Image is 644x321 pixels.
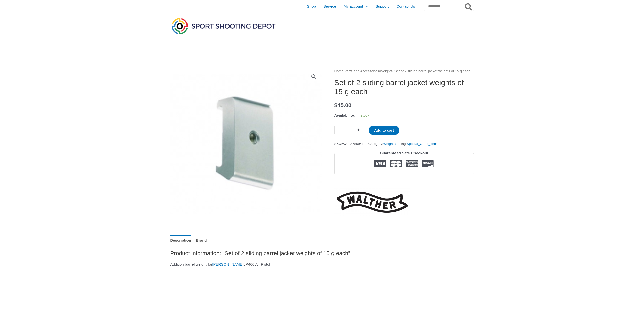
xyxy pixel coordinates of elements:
[170,68,322,220] img: Set of 2 sliding barrel jacket weights
[383,142,396,146] a: Weights
[368,141,396,147] span: Category:
[334,68,474,75] nav: Breadcrumb
[464,2,474,11] button: Search
[309,72,318,81] a: View full-screen image gallery
[334,113,356,117] span: Availability:
[334,78,474,96] h1: Set of 2 sliding barrel jacket weights of 15 g each
[369,126,399,135] button: Add to cart
[380,69,393,73] a: Weights
[334,102,352,108] bdi: 45.00
[334,141,364,147] span: SKU:
[344,126,354,134] input: Product quantity
[196,235,207,246] a: Brand
[334,178,474,184] iframe: Customer reviews powered by Trustpilot
[354,126,363,134] a: +
[378,150,430,157] legend: Guaranteed Safe Checkout
[407,142,437,146] a: Special_Order_Item
[170,235,191,246] a: Description
[334,126,344,134] a: -
[342,142,364,146] span: WAL.2780941
[170,261,474,268] p: Addition barrel weight for LP400 Air Pistol
[170,250,474,257] h2: Product information: “Set of 2 sliding barrel jacket weights of 15 g each”
[400,141,437,147] span: Tag:
[334,188,410,216] a: Walther
[334,69,344,73] a: Home
[212,262,243,266] a: [PERSON_NAME]
[344,69,379,73] a: Parts and Accessories
[356,113,369,117] span: In stock
[334,102,338,108] span: $
[170,17,277,35] img: Sport Shooting Depot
